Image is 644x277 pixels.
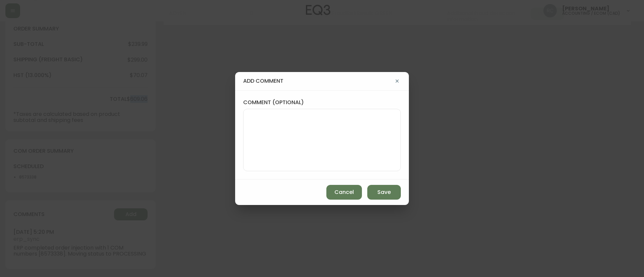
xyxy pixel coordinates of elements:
[334,189,354,196] span: Cancel
[243,99,401,106] label: comment (optional)
[377,189,391,196] span: Save
[326,185,362,200] button: Cancel
[367,185,401,200] button: Save
[243,77,393,85] h4: add comment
